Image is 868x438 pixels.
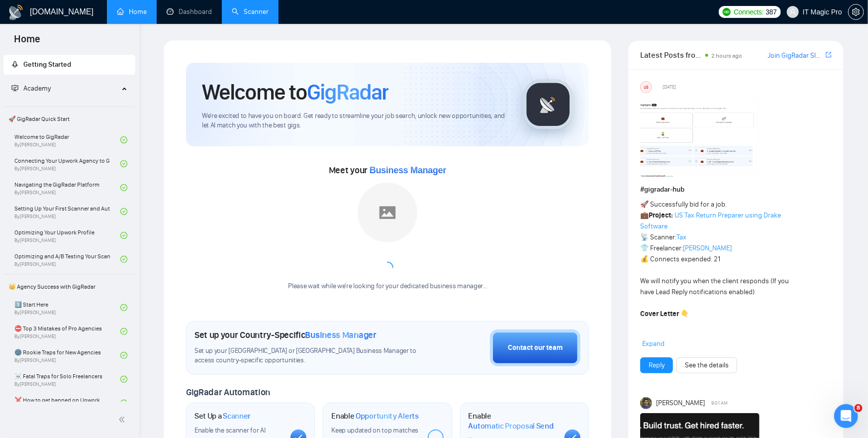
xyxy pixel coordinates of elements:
span: Home [6,32,48,53]
a: Reply [649,360,665,371]
span: check-circle [120,304,127,311]
span: Connects: [734,6,764,17]
a: Welcome to GigRadarBy[PERSON_NAME] [14,129,120,151]
a: ❌ How to get banned on Upwork [14,392,120,414]
a: Navigating the GigRadar PlatformBy[PERSON_NAME] [14,177,120,199]
span: check-circle [120,352,127,359]
a: [PERSON_NAME] [683,244,732,252]
span: Opportunity Alerts [356,411,419,421]
a: ☠️ Fatal Traps for Solo FreelancersBy[PERSON_NAME] [14,368,120,390]
span: Expand [642,339,665,348]
a: US Tax Return Preparer using Drake Software [640,211,781,230]
img: Toby Fox-Mason [640,397,652,409]
span: Business Manager [305,329,377,340]
a: Optimizing and A/B Testing Your Scanner for Better ResultsBy[PERSON_NAME] [14,248,120,270]
img: upwork-logo.png [723,8,731,16]
strong: Cover Letter 👇 [640,310,689,318]
span: 387 [766,6,776,17]
h1: Set Up a [194,411,251,421]
img: placeholder.png [358,183,417,242]
span: check-circle [120,232,127,239]
div: Please wait while we're looking for your dedicated business manager... [282,282,492,291]
span: double-left [118,415,128,425]
span: setting [849,8,864,16]
span: 2 hours ago [711,52,742,59]
span: check-circle [120,160,127,167]
span: loading [380,260,395,275]
span: Business Manager [370,165,446,175]
span: Getting Started [23,60,71,69]
img: logo [8,4,24,20]
a: Tax [676,233,686,241]
span: [DATE] [663,83,676,92]
a: 1️⃣ Start HereBy[PERSON_NAME] [14,297,120,319]
span: check-circle [120,376,127,383]
span: Meet your [329,165,446,176]
span: 🚀 GigRadar Quick Start [4,109,134,129]
a: dashboardDashboard [167,7,212,16]
h1: Enable [331,411,419,421]
a: export [826,50,832,60]
span: check-circle [120,256,127,263]
div: Contact our team [508,342,563,353]
a: homeHome [117,7,147,16]
button: Reply [640,357,673,373]
a: searchScanner [232,7,269,16]
div: US [641,82,652,93]
button: Contact our team [490,329,580,366]
span: 👑 Agency Success with GigRadar [4,277,134,297]
img: F09354QB7SM-image.png [640,97,760,177]
span: GigRadar [307,79,388,106]
span: Academy [11,84,51,93]
h1: Welcome to [202,79,388,106]
span: Latest Posts from the GigRadar Community [640,49,702,61]
a: Connecting Your Upwork Agency to GigRadarBy[PERSON_NAME] [14,153,120,175]
button: setting [848,4,864,20]
span: Set up your [GEOGRAPHIC_DATA] or [GEOGRAPHIC_DATA] Business Manager to access country-specific op... [194,346,426,365]
a: Setting Up Your First Scanner and Auto-BidderBy[PERSON_NAME] [14,201,120,222]
a: setting [848,8,864,16]
img: gigradar-logo.png [523,80,573,129]
a: Join GigRadar Slack Community [768,50,824,61]
span: 9:01 AM [712,399,728,408]
span: check-circle [120,208,127,215]
span: export [826,51,832,59]
span: Automatic Proposal Send [469,421,554,431]
span: 8 [855,404,863,412]
h1: Set up your Country-Specific [194,329,377,340]
a: 🌚 Rookie Traps for New AgenciesBy[PERSON_NAME] [14,344,120,366]
a: See the details [685,360,729,371]
span: Scanner [223,411,251,421]
strong: Project: [649,211,673,219]
span: user [789,8,796,15]
h1: Enable [469,411,557,431]
span: check-circle [120,328,127,335]
span: check-circle [120,400,127,407]
a: Optimizing Your Upwork ProfileBy[PERSON_NAME] [14,224,120,246]
button: See the details [676,357,737,373]
li: Getting Started [3,55,135,75]
iframe: Intercom live chat [834,404,858,428]
span: check-circle [120,136,127,143]
h1: # gigradar-hub [640,184,832,195]
span: Academy [23,84,51,93]
span: fund-projection-screen [11,85,18,92]
span: [PERSON_NAME] [657,398,705,409]
span: rocket [11,61,18,68]
span: check-circle [120,184,127,191]
span: We're excited to have you on board. Get ready to streamline your job search, unlock new opportuni... [202,111,507,130]
span: GigRadar Automation [186,387,270,398]
a: ⛔ Top 3 Mistakes of Pro AgenciesBy[PERSON_NAME] [14,321,120,342]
